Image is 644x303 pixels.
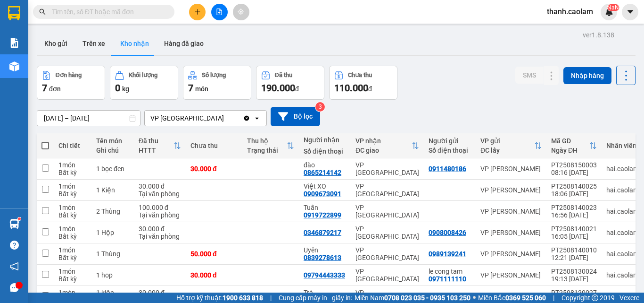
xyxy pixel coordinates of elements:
[275,72,292,78] div: Đã thu
[304,161,346,169] div: đào
[551,289,597,296] div: PT2508120027
[355,204,419,219] div: VP [GEOGRAPHIC_DATA]
[606,142,639,149] div: Nhân viên
[75,32,113,55] button: Trên xe
[139,137,173,145] div: Đã thu
[606,250,639,258] div: hai.caolam
[202,72,226,78] div: Số lượng
[96,208,129,215] div: 2 Thùng
[606,271,639,279] div: hai.caolam
[58,246,87,254] div: 1 món
[242,133,299,158] th: Toggle SortBy
[247,147,287,154] div: Trạng thái
[194,9,201,15] span: plus
[304,211,341,219] div: 0919722899
[58,289,87,296] div: 1 món
[139,147,173,154] div: HTTT
[176,293,263,303] span: Hỗ trợ kỹ thuật:
[243,114,250,122] svg: Clear value
[58,204,87,211] div: 1 món
[304,190,341,198] div: 0909673091
[96,229,129,236] div: 1 Hộp
[478,293,546,303] span: Miền Bắc
[304,289,346,296] div: Trà
[134,133,186,158] th: Toggle SortBy
[304,271,345,279] div: 09794443333
[480,137,534,145] div: VP gửi
[329,66,397,100] button: Chưa thu110.000đ
[256,66,324,100] button: Đã thu190.000đ
[58,233,87,240] div: Bất kỳ
[58,254,87,261] div: Bất kỳ
[551,275,597,283] div: 19:13 [DATE]
[480,229,542,236] div: VP [PERSON_NAME]
[58,161,87,169] div: 1 món
[622,4,638,20] button: caret-down
[253,114,261,122] svg: open
[58,169,87,176] div: Bất kỳ
[480,147,534,154] div: ĐC lấy
[476,133,546,158] th: Toggle SortBy
[56,72,82,78] div: Đơn hàng
[304,182,346,190] div: Việt XO
[37,32,75,55] button: Kho gửi
[551,268,597,275] div: PT2508130024
[355,161,419,176] div: VP [GEOGRAPHIC_DATA]
[546,133,602,158] th: Toggle SortBy
[606,229,639,236] div: hai.caolam
[49,85,61,93] span: đơn
[480,186,542,194] div: VP [PERSON_NAME]
[551,190,597,198] div: 18:06 [DATE]
[334,82,368,94] span: 110.000
[96,165,129,173] div: 1 bọc đen
[304,229,341,236] div: 0346879217
[58,182,87,190] div: 1 món
[188,82,193,94] span: 7
[539,6,601,17] span: thanh.caolam
[606,208,639,215] div: hai.caolam
[58,211,87,219] div: Bất kỳ
[515,67,544,84] button: SMS
[304,254,341,261] div: 0839278613
[238,9,244,15] span: aim
[473,296,476,300] span: ⚪️
[271,107,320,126] button: Bộ lọc
[480,250,542,258] div: VP [PERSON_NAME]
[606,293,639,300] div: hai.caolam
[551,211,597,219] div: 16:56 [DATE]
[233,4,249,20] button: aim
[42,82,47,94] span: 7
[563,67,611,84] button: Nhập hàng
[139,204,181,211] div: 100.000 đ
[270,293,272,303] span: |
[429,293,466,300] div: 0879059192
[18,217,21,220] sup: 1
[58,225,87,233] div: 1 món
[37,66,105,100] button: Đơn hàng7đơn
[58,275,87,283] div: Bất kỳ
[183,66,251,100] button: Số lượng7món
[429,229,466,236] div: 0908008426
[52,7,163,17] input: Tìm tên, số ĐT hoặc mã đơn
[368,85,372,93] span: đ
[304,169,341,176] div: 0865214142
[10,241,19,250] span: question-circle
[626,8,635,16] span: caret-down
[115,82,120,94] span: 0
[351,133,424,158] th: Toggle SortBy
[190,271,238,279] div: 30.000 đ
[429,165,466,173] div: 0911480186
[551,246,597,254] div: PT2508140010
[480,208,542,215] div: VP [PERSON_NAME]
[355,225,419,240] div: VP [GEOGRAPHIC_DATA]
[551,254,597,261] div: 12:21 [DATE]
[216,9,223,15] span: file-add
[225,113,226,123] input: Selected VP Sài Gòn.
[189,4,206,20] button: plus
[551,204,597,211] div: PT2508140023
[583,30,614,40] div: ver 1.8.138
[348,72,372,78] div: Chưa thu
[139,233,181,240] div: Tại văn phòng
[384,294,471,302] strong: 0708 023 035 - 0935 103 250
[129,72,157,78] div: Khối lượng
